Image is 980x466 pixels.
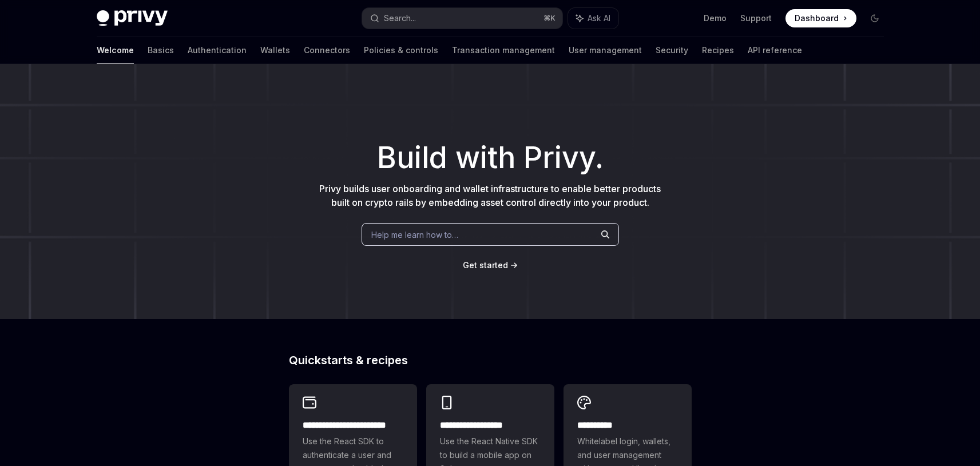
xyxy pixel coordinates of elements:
span: ⌘ K [543,14,556,23]
span: Quickstarts & recipes [289,355,408,366]
span: Privy builds user onboarding and wallet infrastructure to enable better products built on crypto ... [319,183,661,208]
a: Transaction management [452,37,555,64]
a: Support [740,13,772,24]
img: dark logo [97,10,168,26]
a: Welcome [97,37,134,64]
a: Dashboard [785,9,856,27]
span: Ask AI [588,13,610,24]
span: Dashboard [795,13,839,24]
a: Get started [463,260,508,271]
button: Toggle dark mode [866,9,884,27]
a: Connectors [304,37,350,64]
a: Demo [704,13,727,24]
span: Build with Privy. [377,148,604,168]
a: Basics [148,37,174,64]
button: Ask AI [568,8,618,29]
a: Recipes [702,37,734,64]
span: Get started [463,260,508,270]
a: Authentication [188,37,247,64]
a: Policies & controls [364,37,438,64]
a: Wallets [260,37,290,64]
a: User management [569,37,642,64]
div: Search... [384,11,416,25]
a: API reference [748,37,802,64]
a: Security [656,37,688,64]
span: Help me learn how to… [371,229,458,241]
button: Search...⌘K [362,8,562,29]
